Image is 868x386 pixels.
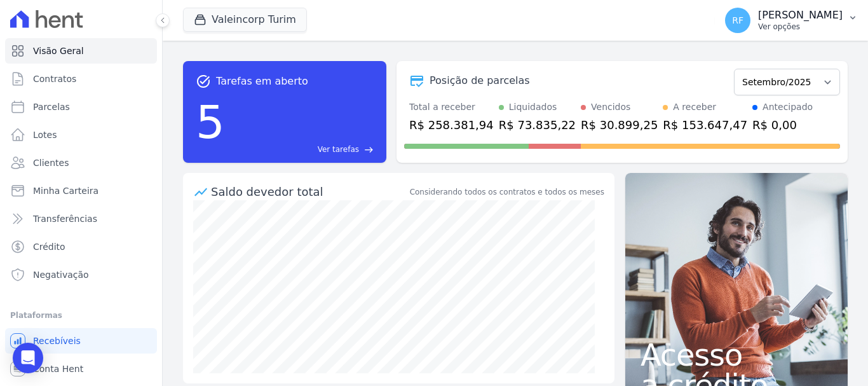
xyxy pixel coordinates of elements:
[509,100,557,114] div: Liquidados
[33,362,83,375] span: Conta Hent
[5,122,157,148] a: Lotes
[763,100,813,114] div: Antecipado
[409,116,494,134] div: R$ 258.381,94
[33,45,84,57] span: Visão Geral
[318,144,359,155] span: Ver tarefas
[33,184,98,197] span: Minha Carteira
[5,178,157,203] a: Minha Carteira
[33,212,97,225] span: Transferências
[5,94,157,120] a: Parcelas
[581,116,658,134] div: R$ 30.899,25
[641,340,832,370] span: Acesso
[5,38,157,64] a: Visão Geral
[13,343,43,373] div: Open Intercom Messenger
[364,145,374,155] span: east
[196,89,225,155] div: 5
[33,240,65,253] span: Crédito
[196,74,211,89] span: task_alt
[499,116,576,134] div: R$ 73.835,22
[5,262,157,287] a: Negativação
[230,144,374,155] a: Ver tarefas east
[33,128,57,141] span: Lotes
[33,72,76,85] span: Contratos
[33,268,89,281] span: Negativação
[410,186,604,198] div: Considerando todos os contratos e todos os meses
[758,22,843,32] p: Ver opções
[216,74,308,89] span: Tarefas em aberto
[732,16,743,25] span: RF
[5,356,157,382] a: Conta Hent
[715,3,868,38] button: RF [PERSON_NAME] Ver opções
[5,234,157,259] a: Crédito
[10,308,152,323] div: Plataformas
[211,183,407,200] div: Saldo devedor total
[183,8,307,32] button: Valeincorp Turim
[752,116,813,134] div: R$ 0,00
[758,9,843,22] p: [PERSON_NAME]
[430,73,530,88] div: Posição de parcelas
[33,334,81,347] span: Recebíveis
[663,116,747,134] div: R$ 153.647,47
[591,100,630,114] div: Vencidos
[673,100,716,114] div: A receber
[33,100,70,113] span: Parcelas
[5,206,157,231] a: Transferências
[5,328,157,354] a: Recebíveis
[409,100,494,114] div: Total a receber
[5,150,157,176] a: Clientes
[33,156,69,169] span: Clientes
[5,66,157,92] a: Contratos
